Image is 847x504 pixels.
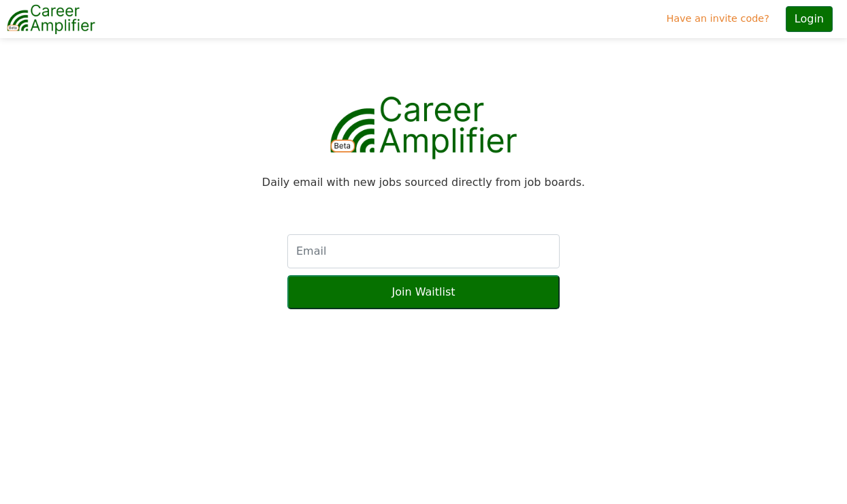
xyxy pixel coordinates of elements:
button: Join Waitlist [287,275,560,309]
img: career-amplifier-logo.png [7,2,95,36]
a: Login [775,1,844,37]
input: Email [287,234,560,268]
div: Daily email with new jobs sourced directly from job boards. [68,177,778,188]
button: Login [786,6,833,32]
a: Have an invite code? [661,6,775,32]
img: career-amplifier-logo.png [321,91,526,163]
